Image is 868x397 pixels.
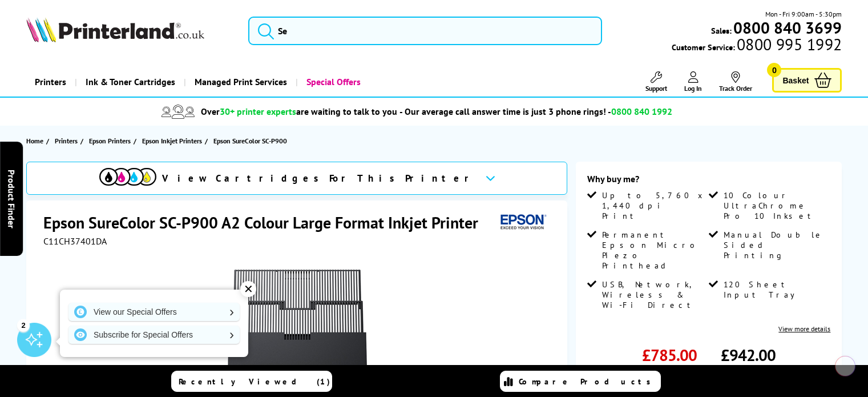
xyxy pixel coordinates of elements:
div: 2 [17,319,30,331]
span: Permanent Epson Micro Piezo Printhead [602,230,706,271]
a: Basket 0 [772,68,842,93]
a: Printers [55,135,80,147]
span: Product Finder [6,169,17,228]
span: Over are waiting to talk to you [201,106,397,117]
span: Home [26,135,43,147]
span: Log In [684,84,702,93]
span: 30+ printer experts [220,106,296,117]
a: Log In [684,71,702,93]
span: Sales: [711,25,732,36]
div: ✕ [240,281,256,297]
span: Epson SureColor SC-P900 [213,135,287,147]
div: Why buy me? [587,173,831,190]
a: Managed Print Services [184,67,296,97]
span: USB, Network, Wireless & Wi-Fi Direct [602,279,706,310]
b: 0800 840 3699 [733,17,842,38]
span: Mon - Fri 9:00am - 5:30pm [765,9,842,19]
span: C11CH37401DA [43,235,107,247]
a: Support [645,71,667,93]
span: 0 [767,63,781,77]
span: Printers [55,135,78,147]
span: £785.00 [642,344,697,366]
span: 120 Sheet Input Tray [724,279,828,300]
img: View Cartridges [99,168,156,186]
a: View more details [778,324,830,333]
span: Epson Inkjet Printers [142,135,202,147]
a: Subscribe for Special Offers [68,326,240,344]
a: Track Order [719,71,752,93]
span: Compare Products [519,376,657,387]
span: Customer Service: [672,39,842,53]
span: Recently Viewed (1) [179,376,330,387]
a: Recently Viewed (1) [171,371,332,392]
a: Printerland Logo [26,17,234,45]
span: £942.00 [721,344,776,366]
a: Special Offers [296,67,369,97]
a: Printers [26,67,75,97]
span: 10 Colour UltraChrome Pro 10 Inkset [724,190,828,221]
a: Compare Products [500,371,661,392]
a: Epson Printers [89,135,134,147]
span: Basket [782,73,809,88]
span: Epson Printers [89,135,131,147]
span: View Cartridges For This Printer [162,172,476,185]
a: Epson Inkjet Printers [142,135,205,147]
a: Epson SureColor SC-P900 [213,135,290,147]
a: 0800 840 3699 [732,22,842,33]
img: Printerland Logo [26,17,204,42]
span: Support [645,84,667,93]
span: 0800 840 1992 [611,106,672,117]
a: Ink & Toner Cartridges [75,67,184,97]
span: Ink & Toner Cartridges [86,67,175,97]
a: View our Special Offers [68,303,240,321]
span: 0800 995 1992 [735,39,842,50]
input: Se [248,17,602,45]
h1: Epson SureColor SC-P900 A2 Colour Large Format Inkjet Printer [43,212,490,233]
span: - Our average call answer time is just 3 phone rings! - [399,106,672,117]
a: Home [26,135,46,147]
span: Up to 5,760 x 1,440 dpi Print [602,190,706,221]
span: Manual Double Sided Printing [724,230,828,260]
img: Epson [496,212,548,233]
